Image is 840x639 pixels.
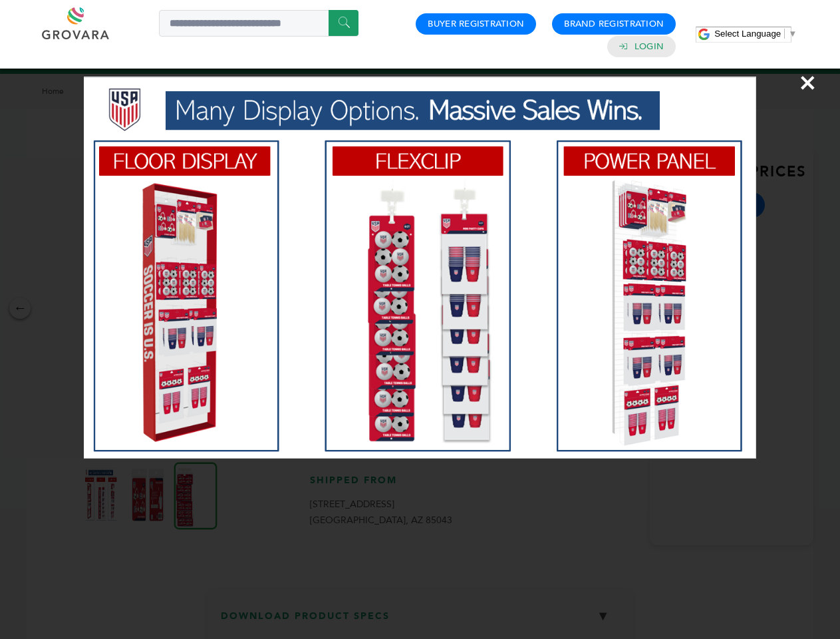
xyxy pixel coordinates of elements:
[799,64,817,101] span: ×
[564,18,664,30] a: Brand Registration
[634,41,664,53] a: Login
[159,10,358,37] input: Search a product or brand...
[428,18,524,30] a: Buyer Registration
[784,29,785,39] span: ​
[788,29,797,39] span: ▼
[714,29,781,39] span: Select Language
[84,77,756,459] img: Image Preview
[714,29,797,39] a: Select Language​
